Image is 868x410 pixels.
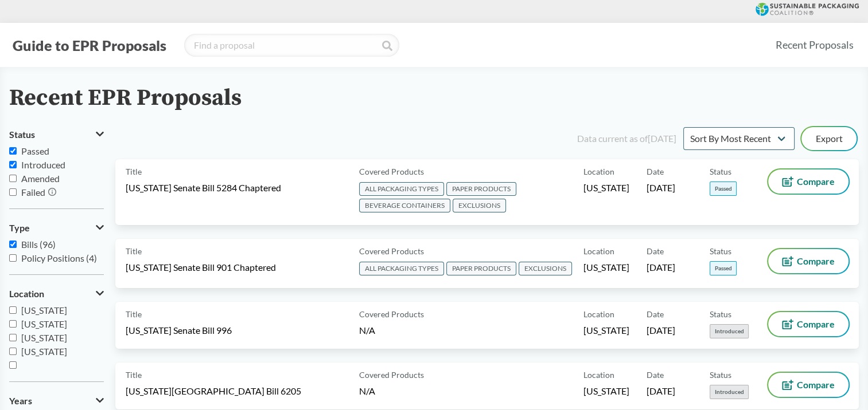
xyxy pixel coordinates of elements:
[21,145,49,156] span: Passed
[768,312,848,336] button: Compare
[21,346,67,357] span: [US_STATE]
[583,182,629,194] span: [US_STATE]
[126,369,142,381] span: Title
[9,129,35,140] span: Status
[9,223,30,233] span: Type
[9,348,17,355] input: [US_STATE]
[21,239,56,250] span: Bills (96)
[359,369,424,381] span: Covered Products
[9,334,17,341] input: [US_STATE]
[583,369,614,381] span: Location
[9,147,17,155] input: Passed
[583,245,614,257] span: Location
[583,308,614,320] span: Location
[647,245,664,257] span: Date
[359,165,424,178] span: Covered Products
[21,173,60,184] span: Amended
[9,361,17,369] input: [GEOGRAPHIC_DATA]
[797,257,835,266] span: Compare
[126,245,142,257] span: Title
[21,332,67,343] span: [US_STATE]
[9,161,17,168] input: Introduced
[9,188,17,196] input: Failed
[647,182,675,194] span: [DATE]
[583,261,629,274] span: [US_STATE]
[768,249,848,273] button: Compare
[359,199,450,212] span: BEVERAGE CONTAINERS
[9,125,104,144] button: Status
[9,306,17,314] input: [US_STATE]
[453,199,506,212] span: EXCLUSIONS
[126,261,276,274] span: [US_STATE] Senate Bill 901 Chaptered
[583,385,629,397] span: [US_STATE]
[797,177,835,186] span: Compare
[359,308,424,320] span: Covered Products
[126,385,301,397] span: [US_STATE][GEOGRAPHIC_DATA] Bill 6205
[710,324,749,338] span: Introduced
[126,165,142,178] span: Title
[9,254,17,262] input: Policy Positions (4)
[797,320,835,329] span: Compare
[770,32,859,58] a: Recent Proposals
[710,182,737,196] span: Passed
[9,396,32,406] span: Years
[9,218,104,238] button: Type
[801,127,857,150] button: Export
[768,169,848,194] button: Compare
[577,132,676,145] div: Data current as of [DATE]
[21,159,65,170] span: Introduced
[647,385,675,397] span: [DATE]
[710,308,731,320] span: Status
[126,308,142,320] span: Title
[519,262,572,275] span: EXCLUSIONS
[9,320,17,328] input: [US_STATE]
[21,187,45,198] span: Failed
[9,284,104,303] button: Location
[710,385,749,399] span: Introduced
[710,245,731,257] span: Status
[647,369,664,381] span: Date
[583,165,614,178] span: Location
[359,325,375,336] span: N/A
[184,34,399,57] input: Find a proposal
[9,175,17,182] input: Amended
[126,324,232,337] span: [US_STATE] Senate Bill 996
[446,182,516,196] span: PAPER PRODUCTS
[359,385,375,396] span: N/A
[21,305,67,316] span: [US_STATE]
[446,262,516,275] span: PAPER PRODUCTS
[359,262,444,275] span: ALL PACKAGING TYPES
[9,85,242,111] h2: Recent EPR Proposals
[647,165,664,178] span: Date
[21,253,97,263] span: Policy Positions (4)
[647,308,664,320] span: Date
[21,318,67,329] span: [US_STATE]
[359,182,444,196] span: ALL PACKAGING TYPES
[710,369,731,381] span: Status
[768,373,848,397] button: Compare
[9,36,170,54] button: Guide to EPR Proposals
[9,241,17,248] input: Bills (96)
[710,261,737,275] span: Passed
[647,324,675,337] span: [DATE]
[797,380,835,389] span: Compare
[9,289,44,299] span: Location
[583,324,629,337] span: [US_STATE]
[359,245,424,257] span: Covered Products
[710,165,731,178] span: Status
[647,261,675,274] span: [DATE]
[126,182,281,194] span: [US_STATE] Senate Bill 5284 Chaptered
